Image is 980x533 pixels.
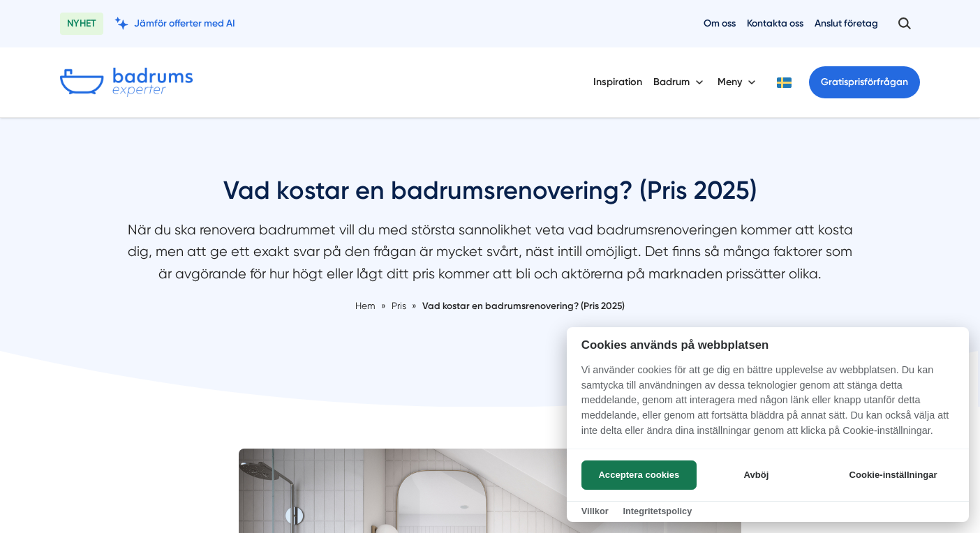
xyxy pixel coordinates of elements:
[567,363,969,448] p: Vi använder cookies för att ge dig en bättre upplevelse av webbplatsen. Du kan samtycka till anvä...
[701,460,812,490] button: Avböj
[623,506,692,516] a: Integritetspolicy
[567,338,969,352] h2: Cookies används på webbplatsen
[832,460,954,490] button: Cookie-inställningar
[581,460,697,490] button: Acceptera cookies
[581,506,609,516] a: Villkor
